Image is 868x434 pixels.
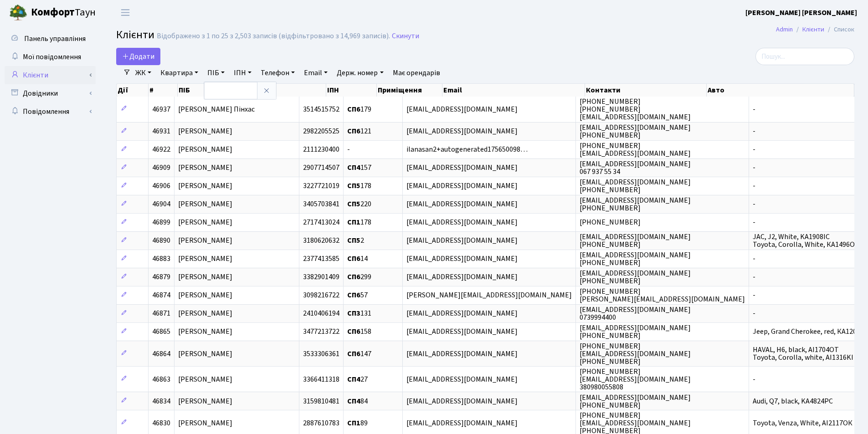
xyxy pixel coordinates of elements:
[802,25,824,34] a: Клієнти
[580,123,691,140] span: [EMAIL_ADDRESS][DOMAIN_NAME] [PHONE_NUMBER]
[152,127,170,137] span: 46931
[347,309,360,319] b: СП3
[152,291,170,301] span: 46874
[257,65,298,81] a: Телефон
[204,65,228,81] a: ПІБ
[580,195,691,213] span: [EMAIL_ADDRESS][DOMAIN_NAME] [PHONE_NUMBER]
[152,104,170,114] span: 46937
[347,418,360,428] b: СП1
[178,199,232,209] span: [PERSON_NAME]
[776,25,793,34] a: Admin
[406,272,518,282] span: [EMAIL_ADDRESS][DOMAIN_NAME]
[326,84,376,97] th: ІПН
[824,25,854,35] li: Список
[5,48,96,66] a: Мої повідомлення
[753,272,755,282] span: -
[406,127,518,137] span: [EMAIL_ADDRESS][DOMAIN_NAME]
[580,393,691,410] span: [EMAIL_ADDRESS][DOMAIN_NAME] [PHONE_NUMBER]
[753,232,859,250] span: JAC, J2, White, KA1908ІС Toyota, Corolla, White, КА1496ОР
[347,327,360,337] b: СП6
[580,268,691,286] span: [EMAIL_ADDRESS][DOMAIN_NAME] [PHONE_NUMBER]
[753,396,833,406] span: Audi, Q7, black, KA4824PC
[152,374,170,384] span: 46863
[347,309,371,319] span: 131
[152,418,170,428] span: 46830
[303,163,339,173] span: 2907714507
[753,345,853,363] span: HAVAL, H6, black, AI1704OT Toyota, Corolla, white, AI1316KI
[753,127,755,137] span: -
[406,254,518,264] span: [EMAIL_ADDRESS][DOMAIN_NAME]
[303,104,339,114] span: 3514515752
[406,199,518,209] span: [EMAIL_ADDRESS][DOMAIN_NAME]
[303,327,339,337] span: 3477213722
[303,272,339,282] span: 3382901409
[347,127,371,137] span: 121
[347,104,371,114] span: 179
[300,65,331,81] a: Email
[116,27,154,43] span: Клієнти
[178,291,232,301] span: [PERSON_NAME]
[347,272,371,282] span: 299
[406,396,518,406] span: [EMAIL_ADDRESS][DOMAIN_NAME]
[347,104,360,114] b: СП6
[406,309,518,319] span: [EMAIL_ADDRESS][DOMAIN_NAME]
[406,163,518,173] span: [EMAIL_ADDRESS][DOMAIN_NAME]
[347,396,368,406] span: 84
[5,84,96,102] a: Довідники
[347,218,360,228] b: СП1
[347,374,360,384] b: СП4
[580,177,691,195] span: [EMAIL_ADDRESS][DOMAIN_NAME] [PHONE_NUMBER]
[152,145,170,155] span: 46922
[753,163,755,173] span: -
[406,181,518,191] span: [EMAIL_ADDRESS][DOMAIN_NAME]
[347,218,371,228] span: 178
[753,374,755,384] span: -
[347,349,371,359] span: 147
[5,30,96,48] a: Панель управління
[442,84,585,97] th: Email
[580,305,691,322] span: [EMAIL_ADDRESS][DOMAIN_NAME] 0739994400
[755,48,854,65] input: Пошук...
[178,396,232,406] span: [PERSON_NAME]
[753,218,755,228] span: -
[347,181,371,191] span: 178
[762,20,868,39] nav: breadcrumb
[24,34,86,44] span: Панель управління
[406,104,518,114] span: [EMAIL_ADDRESS][DOMAIN_NAME]
[5,66,96,84] a: Клієнти
[753,309,755,319] span: -
[580,250,691,268] span: [EMAIL_ADDRESS][DOMAIN_NAME] [PHONE_NUMBER]
[347,236,360,246] b: СП5
[178,327,232,337] span: [PERSON_NAME]
[132,65,155,81] a: ЖК
[9,4,27,22] img: logo.png
[122,51,154,61] span: Додати
[347,236,364,246] span: 2
[753,291,755,301] span: -
[377,84,442,97] th: Приміщення
[178,272,232,282] span: [PERSON_NAME]
[406,374,518,384] span: [EMAIL_ADDRESS][DOMAIN_NAME]
[753,104,755,114] span: -
[152,327,170,337] span: 46865
[152,272,170,282] span: 46879
[347,199,360,209] b: СП5
[707,84,854,97] th: Авто
[347,145,350,155] span: -
[152,309,170,319] span: 46871
[303,309,339,319] span: 2410406194
[406,218,518,228] span: [EMAIL_ADDRESS][DOMAIN_NAME]
[347,291,360,301] b: СП6
[303,254,339,264] span: 2377413585
[178,163,232,173] span: [PERSON_NAME]
[157,32,390,41] div: Відображено з 1 по 25 з 2,503 записів (відфільтровано з 14,969 записів).
[178,309,232,319] span: [PERSON_NAME]
[152,199,170,209] span: 46904
[347,418,368,428] span: 89
[149,84,178,97] th: #
[117,84,149,97] th: Дії
[5,102,96,121] a: Повідомлення
[753,254,755,264] span: -
[303,291,339,301] span: 3098216722
[753,418,853,428] span: Toyota, Venza, White, АI2117ОК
